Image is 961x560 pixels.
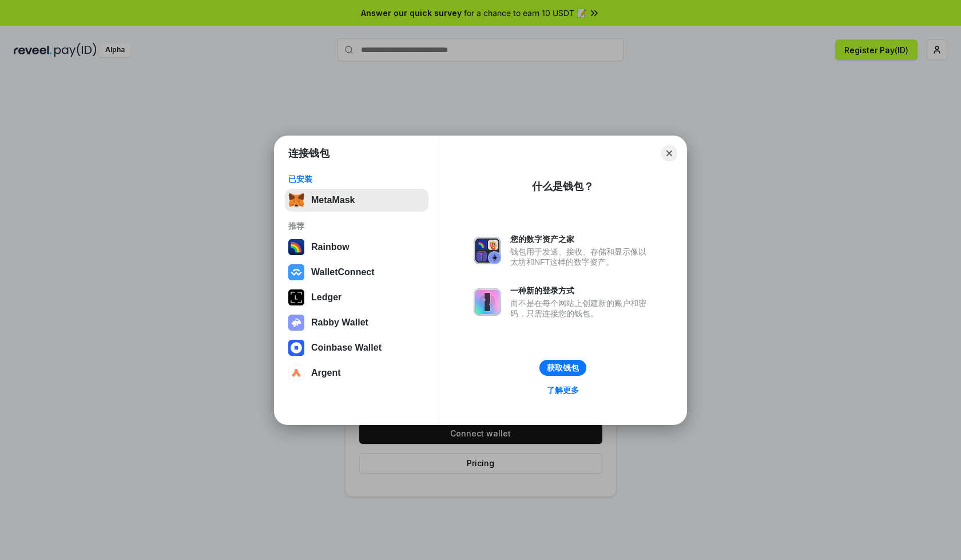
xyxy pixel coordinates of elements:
[661,145,677,161] button: Close
[547,385,579,395] div: 了解更多
[547,363,579,373] div: 获取钱包
[285,362,428,384] button: Argent
[285,236,428,259] button: Rainbow
[510,234,652,244] div: 您的数字资产之家
[532,180,594,193] div: 什么是钱包？
[288,365,304,381] img: svg+xml,%3Csvg%20width%3D%2228%22%20height%3D%2228%22%20viewBox%3D%220%200%2028%2028%22%20fill%3D...
[510,298,652,319] div: 而不是在每个网站上创建新的账户和密码，只需连接您的钱包。
[540,383,586,398] a: 了解更多
[510,285,652,296] div: 一种新的登录方式
[285,311,428,334] button: Rabby Wallet
[288,264,304,280] img: svg+xml,%3Csvg%20width%3D%2228%22%20height%3D%2228%22%20viewBox%3D%220%200%2028%2028%22%20fill%3D...
[311,292,341,303] div: Ledger
[288,221,425,231] div: 推荐
[539,360,586,376] button: 获取钱包
[311,267,375,277] div: WalletConnect
[288,192,304,208] img: svg+xml,%3Csvg%20fill%3D%22none%22%20height%3D%2233%22%20viewBox%3D%220%200%2035%2033%22%20width%...
[288,315,304,331] img: svg+xml,%3Csvg%20xmlns%3D%22http%3A%2F%2Fwww.w3.org%2F2000%2Fsvg%22%20fill%3D%22none%22%20viewBox...
[311,368,341,378] div: Argent
[285,261,428,284] button: WalletConnect
[288,289,304,305] img: svg+xml,%3Csvg%20xmlns%3D%22http%3A%2F%2Fwww.w3.org%2F2000%2Fsvg%22%20width%3D%2228%22%20height%3...
[285,189,428,212] button: MetaMask
[288,146,329,160] h1: 连接钱包
[311,317,368,328] div: Rabby Wallet
[288,174,425,184] div: 已安装
[311,242,350,252] div: Rainbow
[510,247,652,267] div: 钱包用于发送、接收、存储和显示像以太坊和NFT这样的数字资产。
[311,195,355,205] div: MetaMask
[288,239,304,255] img: svg+xml,%3Csvg%20width%3D%22120%22%20height%3D%22120%22%20viewBox%3D%220%200%20120%20120%22%20fil...
[285,286,428,309] button: Ledger
[288,340,304,356] img: svg+xml,%3Csvg%20width%3D%2228%22%20height%3D%2228%22%20viewBox%3D%220%200%2028%2028%22%20fill%3D...
[474,237,501,264] img: svg+xml,%3Csvg%20xmlns%3D%22http%3A%2F%2Fwww.w3.org%2F2000%2Fsvg%22%20fill%3D%22none%22%20viewBox...
[474,288,501,316] img: svg+xml,%3Csvg%20xmlns%3D%22http%3A%2F%2Fwww.w3.org%2F2000%2Fsvg%22%20fill%3D%22none%22%20viewBox...
[311,343,382,353] div: Coinbase Wallet
[285,336,428,359] button: Coinbase Wallet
